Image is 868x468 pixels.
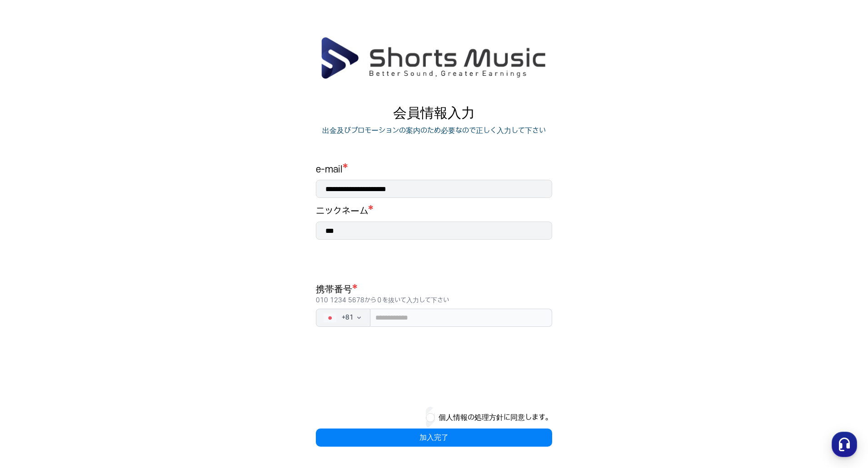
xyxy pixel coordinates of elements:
button: 加入完了 [316,429,552,447]
h1: e-mail [316,163,552,176]
p: 出金及びプロモーションの案内のため必要なので正しく入力して下さい [322,125,546,136]
p: 会員情報入力 [316,105,552,122]
button: 個人情報の処理方針に同意します。 [439,412,552,423]
h1: ニックネーム [316,205,368,218]
h1: 携帯番号 [316,283,552,305]
p: 010 1234 5678から０を抜いて入力して下さい [316,296,552,305]
span: + 81 [342,313,354,322]
img: ShortsMusic [320,36,548,80]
